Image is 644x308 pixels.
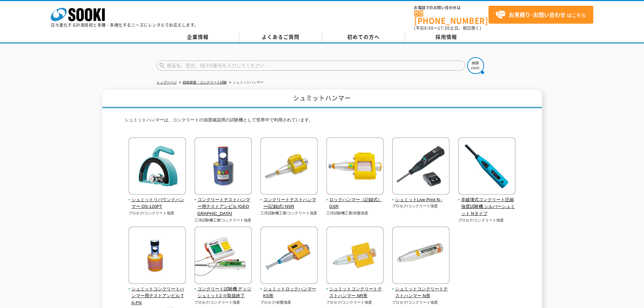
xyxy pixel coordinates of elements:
a: シュミットコンクリートテストハンマー NR形 [326,279,384,300]
p: プロセク/コンクリート強度 [128,210,186,216]
img: シュミットLive Print N - [392,137,450,196]
p: 三洋試験機工業/岩盤強度 [326,210,384,216]
span: コンクリートテストハンマー(記録式) NSR [260,196,318,211]
p: プロセク/コンクリート強度 [194,300,252,305]
h1: シュミットハンマー [102,90,542,108]
p: 三洋試験機工業/コンクリート強度 [260,210,318,216]
img: 非破壊式コンクリート圧縮強度試験機 シルバーシュミット Nタイプ [458,137,516,196]
a: 非破壊式コンクリート圧縮強度試験機 シルバーシュミット Nタイプ [458,190,516,217]
img: btn_search.png [467,57,484,74]
p: プロセク/コンクリート強度 [326,300,384,305]
a: シュミットコンクリートハンマー用テストアンビル TA-FN [128,279,186,307]
img: シュミットリバウンドハンマー OS-120PT [128,137,186,196]
p: 三洋試験機工業/コンクリート強度 [194,217,252,223]
span: シュミットコンクリートハンマー用テストアンビル TA-FN [128,286,186,307]
p: シュミットハンマーは、コンクリートの強度確認用の試験機として世界中で利用されています。 [124,117,520,127]
input: 商品名、型式、NETIS番号を入力してください [157,61,465,71]
a: ロックハンマー（記録式） GSR [326,190,384,210]
img: コンクリートテストハンマー(記録式) NSR [260,137,318,196]
a: トップページ [157,80,177,84]
span: ロックハンマー（記録式） GSR [326,196,384,211]
a: 企業情報 [157,32,239,42]
span: コンクリートテストハンマー用テストアンビル [GEOGRAPHIC_DATA] [194,196,252,217]
a: 採用情報 [405,32,488,42]
a: よくあるご質問 [239,32,322,42]
img: ロックハンマー（記録式） GSR [326,137,384,196]
a: シュミットLive Print N - [392,190,450,204]
a: 鉄筋探査・コンクリート試験 [183,80,227,84]
img: コンクリートテストハンマー用テストアンビル CA [194,137,252,196]
p: 日々進化する計測技術と多種・多様化するニーズにレンタルでお応えします。 [51,23,199,27]
span: シュミットコンクリートテストハンマー N形 [392,286,450,300]
span: お電話でのお問い合わせは [414,6,488,10]
p: プロセク/コンクリート強度 [392,300,450,305]
p: プロセク/岩盤強度 [260,300,318,305]
img: シュミットコンクリートテストハンマー N形 [392,227,450,286]
a: シュミットコンクリートテストハンマー N形 [392,279,450,300]
span: 17:30 [438,25,450,31]
p: プロセク/コンクリート強度 [392,203,450,209]
li: シュミットハンマー [228,79,263,86]
span: シュミットロックハンマー KS形 [260,286,318,300]
span: 初めての方へ [347,33,380,41]
span: 非破壊式コンクリート圧縮強度試験機 シルバーシュミット Nタイプ [458,196,516,217]
span: (平日 ～ 土日、祝日除く) [414,25,481,31]
a: コンクリートテストハンマー(記録式) NSR [260,190,318,210]
a: コンクリートテストハンマー用テストアンビル [GEOGRAPHIC_DATA] [194,190,252,217]
img: シュミットコンクリートテストハンマー NR形 [326,227,384,286]
span: シュミットリバウンドハンマー OS-120PT [128,196,186,211]
span: コンクリート試験機 ディジシュミット2 ※取扱終了 [194,286,252,300]
p: プロセク/コンクリート強度 [458,217,516,223]
span: シュミットコンクリートテストハンマー NR形 [326,286,384,300]
a: お見積り･お問い合わせはこちら [488,6,593,24]
span: 8:50 [424,25,434,31]
span: はこちら [495,10,586,20]
a: シュミットリバウンドハンマー OS-120PT [128,190,186,210]
a: シュミットロックハンマー KS形 [260,279,318,300]
a: [PHONE_NUMBER] [414,10,488,24]
img: シュミットロックハンマー KS形 [260,227,318,286]
a: 初めての方へ [322,32,405,42]
img: コンクリート試験機 ディジシュミット2 ※取扱終了 [194,227,252,286]
a: コンクリート試験機 ディジシュミット2 ※取扱終了 [194,279,252,300]
span: シュミットLive Print N - [392,196,450,204]
img: シュミットコンクリートハンマー用テストアンビル TA-FN [128,227,186,286]
strong: お見積り･お問い合わせ [509,10,566,19]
